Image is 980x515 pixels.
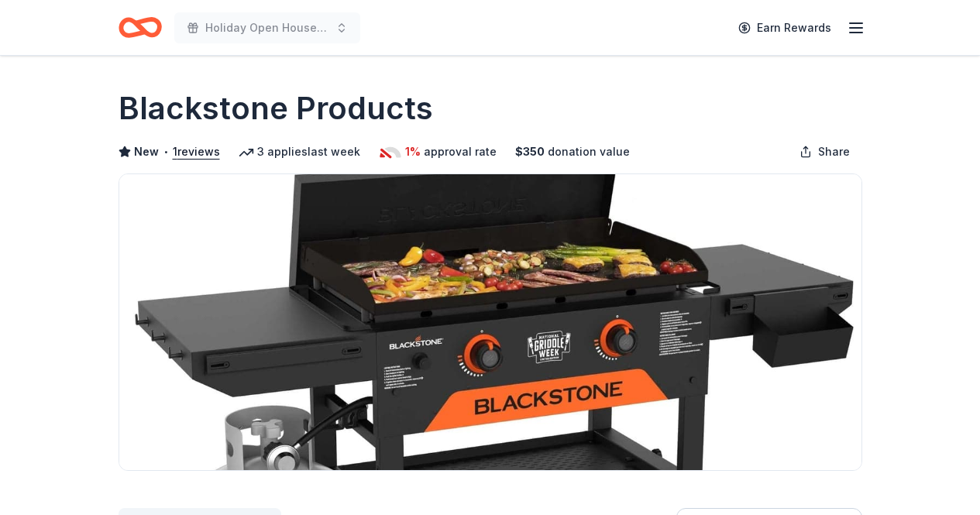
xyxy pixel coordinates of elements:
span: Holiday Open House 2025 [205,19,329,37]
a: Earn Rewards [729,14,841,42]
span: New [134,142,159,161]
h1: Blackstone Products [119,87,433,130]
a: Home [119,9,162,46]
span: approval rate [424,142,497,161]
button: Holiday Open House 2025 [174,12,360,43]
div: 3 applies last week [239,142,360,161]
span: Share [818,142,850,161]
span: donation value [548,142,630,161]
span: $ 350 [515,142,545,161]
span: 1% [405,142,421,161]
span: • [163,146,168,158]
button: Share [787,136,862,167]
img: Image for Blackstone Products [119,174,861,470]
button: 1reviews [173,142,220,161]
